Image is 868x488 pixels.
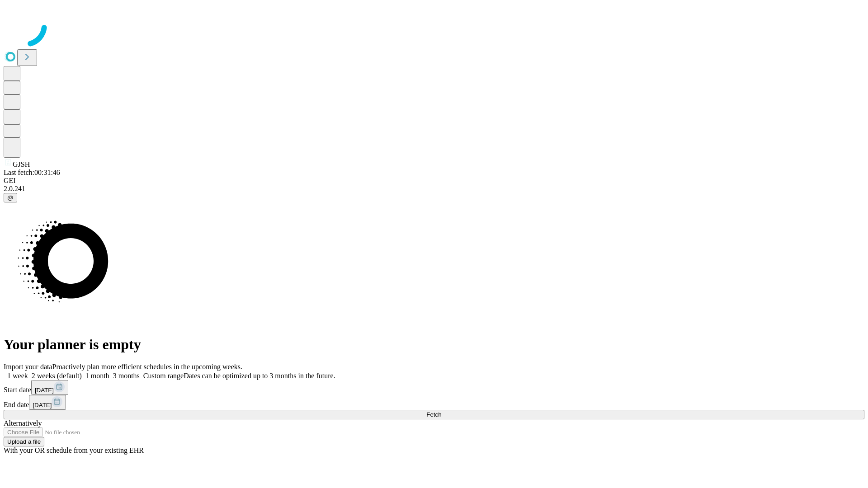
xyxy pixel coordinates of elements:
[4,437,44,446] button: Upload a file
[143,372,184,380] span: Custom range
[35,387,54,394] span: [DATE]
[13,160,30,168] span: GJSH
[4,410,864,419] button: Fetch
[7,194,14,201] span: @
[4,363,52,371] span: Import your data
[4,169,60,176] span: Last fetch: 00:31:46
[184,372,335,380] span: Dates can be optimized up to 3 months in the future.
[426,411,441,418] span: Fetch
[31,380,68,395] button: [DATE]
[7,372,28,380] span: 1 week
[4,380,864,395] div: Start date
[4,177,864,185] div: GEI
[4,419,42,427] span: Alternatively
[4,395,864,410] div: End date
[4,185,864,193] div: 2.0.241
[52,363,242,371] span: Proactively plan more efficient schedules in the upcoming weeks.
[113,372,140,380] span: 3 months
[29,395,66,410] button: [DATE]
[4,446,144,454] span: With your OR schedule from your existing EHR
[4,336,864,353] h1: Your planner is empty
[85,372,109,380] span: 1 month
[32,372,82,380] span: 2 weeks (default)
[4,193,17,202] button: @
[33,402,52,408] span: [DATE]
